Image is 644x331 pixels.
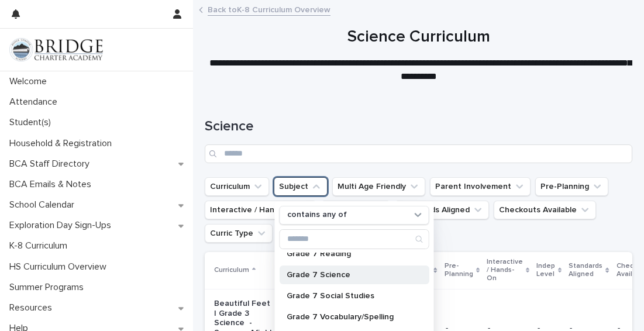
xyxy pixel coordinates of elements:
button: Standards Aligned [395,201,489,219]
input: Search [280,230,429,249]
p: Grade 7 Vocabulary/Spelling [287,313,411,321]
p: Grade 7 Reading [287,250,411,258]
p: Household & Registration [5,138,121,149]
p: Attendance [5,96,67,108]
button: Interactive / Hands-On [205,201,316,219]
img: V1C1m3IdTEidaUdm9Hs0 [9,38,103,61]
button: Curriculum [205,177,269,196]
p: Interactive / Hands-On [487,256,523,285]
p: School Calendar [5,199,84,211]
h1: Science Curriculum [205,27,632,47]
p: Welcome [5,76,56,87]
p: K-8 Curriculum [5,240,77,251]
button: Pre-Planning [535,177,608,196]
button: Indep Level [321,201,390,219]
p: Exploration Day Sign-Ups [5,220,120,231]
button: Parent Involvement [430,177,531,196]
div: Search [280,229,429,249]
button: Curric Type [205,224,273,243]
button: Checkouts Available [494,201,596,219]
p: BCA Staff Directory [5,158,99,170]
p: Indep Level [536,260,555,281]
a: Back toK-8 Curriculum Overview [208,2,330,16]
button: Multi Age Friendly [332,177,425,196]
p: Curriculum [214,264,249,277]
p: HS Curriculum Overview [5,261,116,273]
p: Grade 7 Science [287,271,411,279]
p: Grade 7 Social Studies [287,292,411,300]
p: Student(s) [5,117,60,128]
input: Search [205,144,632,163]
p: BCA Emails & Notes [5,179,101,190]
p: Resources [5,302,61,313]
p: Pre-Planning [445,260,473,281]
p: Standards Aligned [569,260,602,281]
p: Summer Programs [5,282,93,293]
button: Subject [274,177,328,196]
p: contains any of [287,210,347,220]
h1: Science [205,118,632,135]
